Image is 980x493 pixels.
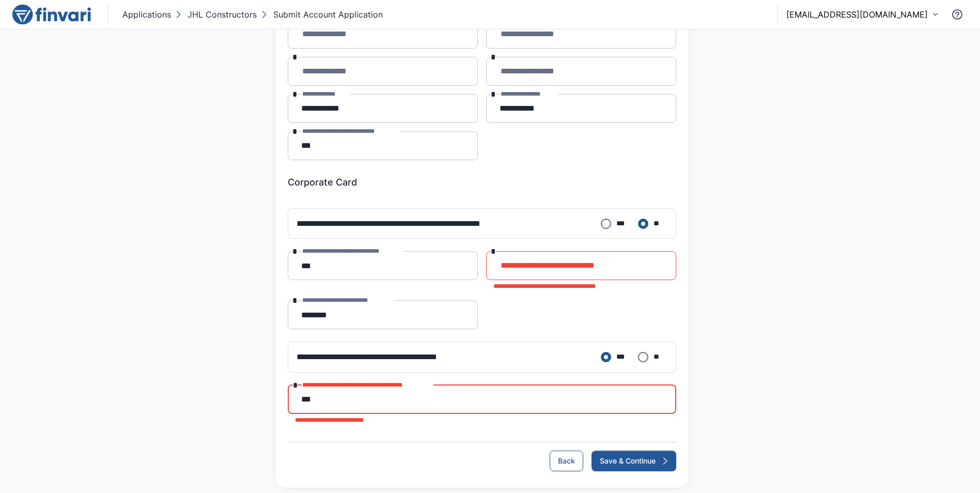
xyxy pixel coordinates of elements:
[188,8,257,21] p: JHL Constructors
[786,8,939,21] button: [EMAIL_ADDRESS][DOMAIN_NAME]
[122,8,171,21] p: Applications
[173,6,259,23] button: JHL Constructors
[786,8,928,21] p: [EMAIL_ADDRESS][DOMAIN_NAME]
[288,177,676,188] h6: Corporate Card
[120,6,173,23] button: Applications
[12,4,91,25] img: logo
[592,451,676,471] button: Save & Continue
[259,6,385,23] button: Submit Account Application
[550,451,583,471] button: Back
[273,8,383,21] p: Submit Account Application
[947,4,968,25] button: Contact Support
